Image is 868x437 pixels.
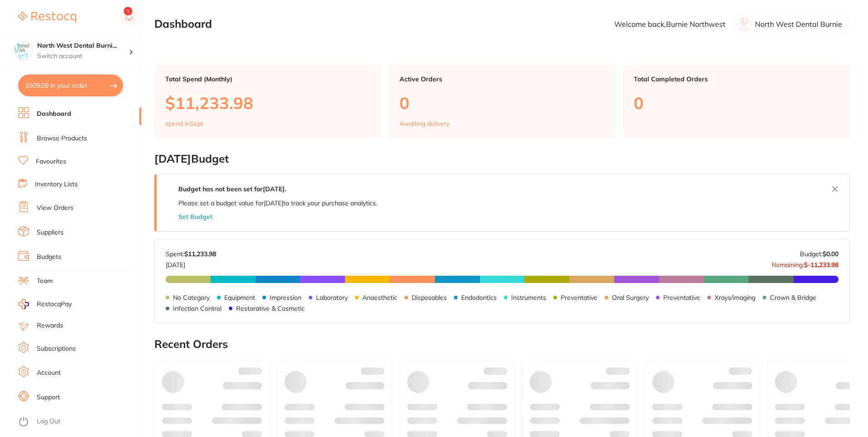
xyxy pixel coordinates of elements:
[634,75,839,83] p: Total Completed Orders
[18,7,76,28] a: Restocq Logo
[37,300,72,309] span: RestocqPay
[37,393,60,402] a: Support
[461,294,497,301] p: Endodontics
[236,305,305,312] p: Restorative & Cosmetic
[399,75,605,83] p: Active Orders
[614,20,725,28] p: Welcome back, Burnie Northwest
[165,75,370,83] p: Total Spend (Monthly)
[37,253,61,262] a: Budgets
[399,120,449,127] p: Awaiting delivery
[511,294,546,301] p: Instruments
[800,250,838,258] p: Budget:
[623,65,850,138] a: Total Completed Orders0
[166,258,216,268] p: [DATE]
[715,294,755,301] p: Xrays/imaging
[37,228,64,237] a: Suppliers
[18,74,123,96] button: $509.09 in your order
[165,94,370,112] p: $11,233.98
[634,94,839,112] p: 0
[399,94,605,112] p: 0
[224,294,255,301] p: Equipment
[37,52,129,61] p: Switch account
[173,305,222,312] p: Infection Control
[37,204,74,213] a: View Orders
[18,12,76,23] img: Restocq Logo
[14,42,32,60] img: North West Dental Burnie
[755,20,842,28] p: North West Dental Burnie
[35,180,78,189] a: Inventory Lists
[154,65,381,138] a: Total Spend (Monthly)$11,233.98spend inSept
[178,199,377,207] p: Please set a budget value for [DATE] to track your purchase analytics.
[316,294,348,301] p: Laboratory
[173,294,210,301] p: No Category
[37,109,71,119] a: Dashboard
[561,294,597,301] p: Preventative
[389,65,616,138] a: Active Orders0Awaiting delivery
[37,368,61,377] a: Account
[18,299,29,309] img: RestocqPay
[663,294,700,301] p: Preventative
[804,261,838,269] strong: $-11,233.98
[37,134,87,143] a: Browse Products
[154,153,850,165] h2: [DATE] Budget
[154,18,212,30] h2: Dashboard
[184,250,216,258] strong: $11,233.98
[154,338,850,351] h2: Recent Orders
[823,250,838,258] strong: $0.00
[772,258,838,268] p: Remaining:
[37,321,63,330] a: Rewards
[37,41,129,50] h4: North West Dental Burnie
[18,299,72,309] a: RestocqPay
[770,294,816,301] p: Crown & Bridge
[37,277,53,286] a: Team
[37,417,60,426] a: Log Out
[270,294,301,301] p: Impression
[18,415,138,429] button: Log Out
[166,250,216,258] p: Spent:
[612,294,649,301] p: Oral Surgery
[37,344,76,353] a: Subscriptions
[412,294,447,301] p: Disposables
[36,157,66,166] a: Favourites
[165,120,203,127] p: spend in Sept
[362,294,397,301] p: Anaesthetic
[178,185,286,193] strong: Budget has not been set for [DATE] .
[178,213,212,220] button: Set Budget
